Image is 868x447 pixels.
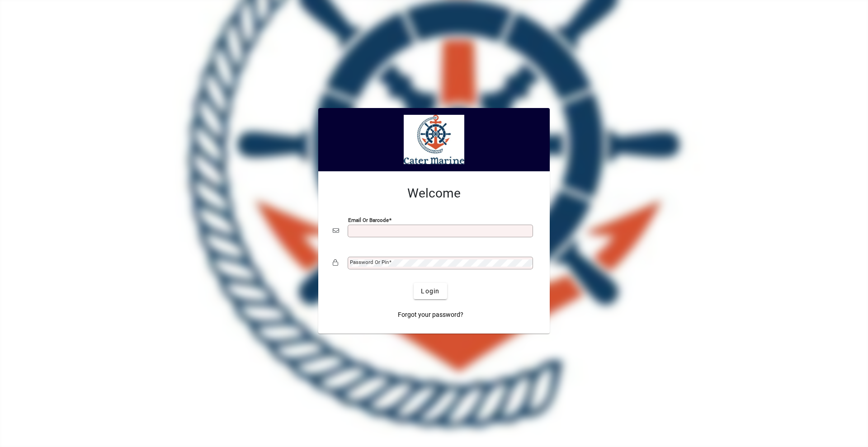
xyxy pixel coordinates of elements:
[350,259,389,265] mat-label: Password or Pin
[333,186,535,201] h2: Welcome
[398,310,463,320] span: Forgot your password?
[394,306,467,323] a: Forgot your password?
[348,217,389,223] mat-label: Email or Barcode
[421,287,439,296] span: Login
[414,283,447,299] button: Login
